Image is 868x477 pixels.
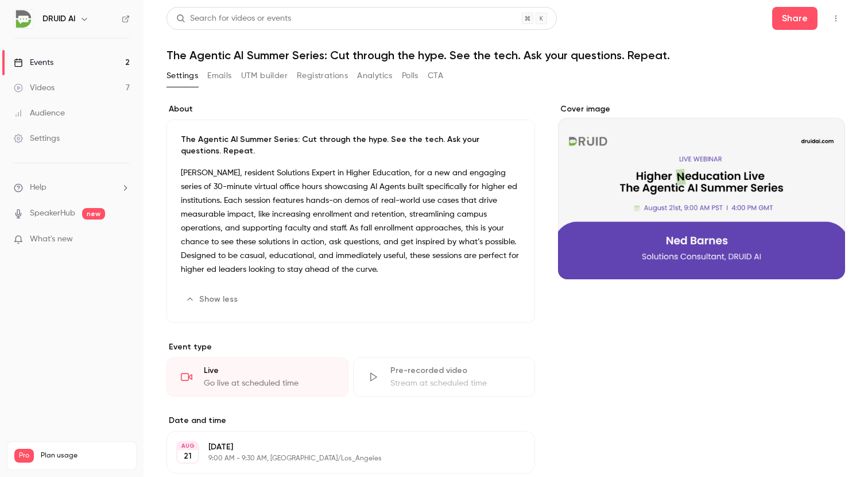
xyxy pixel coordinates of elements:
label: About [166,103,535,115]
button: Settings [166,67,198,85]
button: Registrations [297,67,348,85]
p: Event type [166,341,535,353]
a: SpeakerHub [30,207,75,220]
div: Pre-recorded videoStream at scheduled time [353,357,535,397]
div: Go live at scheduled time [204,378,334,389]
div: Live [204,365,334,376]
div: Pre-recorded video [390,365,521,376]
button: Show less [181,290,245,309]
label: Cover image [558,103,845,115]
button: Share [772,7,817,30]
button: CTA [428,67,443,85]
div: Settings [14,133,60,144]
h6: DRUID AI [42,13,75,25]
div: Audience [14,107,65,119]
span: Pro [14,449,34,463]
span: What's new [30,233,73,245]
h1: The Agentic AI Summer Series: Cut through the hype. See the tech. Ask your questions. Repeat. [166,48,845,62]
section: Cover image [558,103,845,279]
button: Analytics [357,67,393,85]
button: Emails [207,67,231,85]
img: DRUID AI [14,10,33,28]
button: UTM builder [241,67,288,85]
p: 9:00 AM - 9:30 AM, [GEOGRAPHIC_DATA]/Los_Angeles [208,454,474,463]
p: [PERSON_NAME], resident Solutions Expert in Higher Education, for a new and engaging series of 30... [181,166,521,276]
p: The Agentic AI Summer Series: Cut through the hype. See the tech. Ask your questions. Repeat. [181,134,521,157]
span: Plan usage [41,451,129,460]
button: Polls [402,67,418,85]
p: [DATE] [208,441,474,453]
div: LiveGo live at scheduled time [166,357,348,397]
div: Search for videos or events [176,13,291,25]
p: 21 [184,451,192,462]
iframe: Noticeable Trigger [116,234,130,245]
div: Videos [14,82,55,94]
div: Stream at scheduled time [390,378,521,389]
div: Events [14,57,53,68]
label: Date and time [166,415,535,426]
li: help-dropdown-opener [14,182,130,194]
span: new [82,208,105,220]
div: AUG [177,442,198,450]
span: Help [30,182,46,194]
